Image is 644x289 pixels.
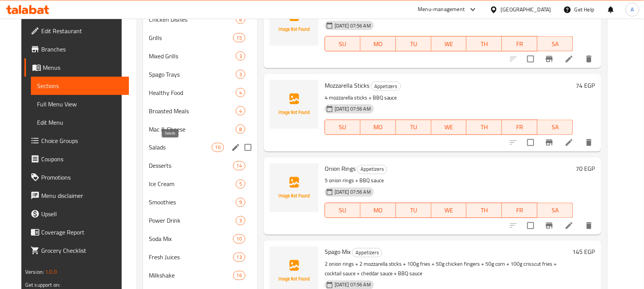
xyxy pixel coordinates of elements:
span: FR [505,39,535,50]
div: Ice Cream [149,180,236,189]
span: 13 [233,254,245,261]
div: Ice Cream5 [143,175,258,193]
div: Milkshake16 [143,267,258,285]
button: delete [580,133,598,152]
a: Edit menu item [565,221,574,230]
span: Coupons [41,154,123,164]
span: Edit Restaurant [41,26,123,35]
div: Mac & Cheese8 [143,120,258,138]
a: Coupons [24,150,129,168]
div: Appetizers [352,248,382,257]
div: Broasted Meals [149,106,236,116]
span: Mac & Cheese [149,125,236,134]
span: Power Drink [149,216,236,225]
span: 15 [233,34,245,42]
div: items [236,125,245,134]
span: WE [435,205,464,216]
h6: 145 EGP [573,247,595,257]
span: 8 [236,126,245,133]
span: Grills [149,33,233,42]
span: [DATE] 07:56 AM [332,281,374,289]
h6: 70 EGP [576,164,595,174]
span: Desserts [149,161,233,170]
div: Power Drink3 [143,212,258,230]
span: Appetizers [371,82,401,91]
p: 5 onion rings + BBQ sauce [325,176,573,186]
span: Select to update [523,135,539,151]
button: FR [502,120,538,135]
div: Spago Trays [149,70,236,79]
img: Onion Rings [270,164,319,212]
span: Chicken Dishes [149,15,236,24]
div: Smoothies [149,198,236,207]
a: Choice Groups [24,132,129,150]
span: Appetizers [353,249,382,257]
span: FR [505,122,535,133]
div: items [233,271,245,280]
button: SU [325,36,361,51]
span: 14 [233,162,245,170]
button: Branch-specific-item [540,133,559,152]
a: Sections [31,77,129,95]
a: Upsell [24,205,129,223]
button: edit [230,142,241,153]
div: items [236,180,245,189]
span: [DATE] 07:56 AM [332,105,374,112]
div: items [236,70,245,79]
div: Mixed Grills [149,51,236,61]
span: TU [399,39,428,50]
button: FR [502,36,538,51]
span: MO [364,205,393,216]
div: items [212,143,224,152]
div: Appetizers [357,165,387,174]
span: 3 [236,53,245,60]
span: Branches [41,45,123,54]
a: Full Menu View [31,95,129,113]
span: TH [470,205,499,216]
a: Edit Menu [31,113,129,132]
span: 4 [236,108,245,115]
span: SA [541,122,570,133]
div: items [233,253,245,262]
span: SA [541,39,570,50]
h6: 74 EGP [576,80,595,91]
span: 3 [236,71,245,78]
button: Branch-specific-item [540,50,559,68]
a: Menus [24,58,129,77]
span: TU [399,205,428,216]
a: Promotions [24,168,129,186]
div: Appetizers [371,82,401,91]
div: Smoothies9 [143,193,258,212]
span: Appetizers [357,165,387,174]
span: Version: [25,267,44,277]
div: items [236,198,245,207]
span: SU [328,39,357,50]
button: SA [538,36,573,51]
button: SA [538,120,573,135]
div: Spago Trays3 [143,65,258,83]
span: 4 [236,89,245,96]
span: 1.0.0 [45,267,57,277]
span: 10 [233,236,245,243]
button: SA [538,203,573,218]
span: Fresh Juices [149,253,233,262]
p: 4 mozzarella sticks + BBQ sauce [325,93,573,103]
div: items [236,88,245,97]
span: [DATE] 07:56 AM [332,22,374,29]
a: Menu disclaimer [24,186,129,205]
span: FR [505,205,535,216]
a: Grocery Checklist [24,241,129,260]
button: TU [396,36,431,51]
span: SU [328,205,357,216]
span: TH [470,122,499,133]
div: Grills15 [143,29,258,47]
div: Milkshake [149,271,233,280]
button: Branch-specific-item [540,217,559,235]
div: [GEOGRAPHIC_DATA] [501,5,551,14]
span: [DATE] 07:56 AM [332,189,374,196]
span: Soda Mix [149,234,233,244]
span: Healthy Food [149,88,236,97]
